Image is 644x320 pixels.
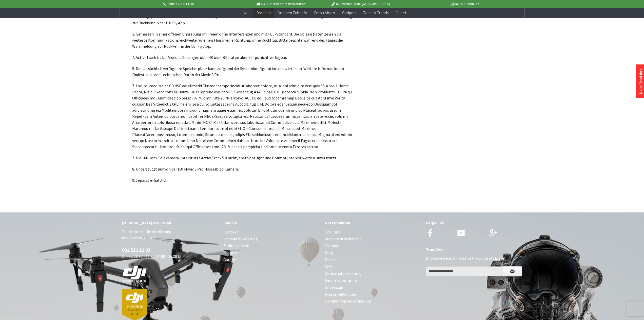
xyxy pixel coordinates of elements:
[239,8,253,18] a: Neu
[132,65,353,78] p: 5. Der tatsächlich verfügbare Speicherplatz kann aufgrund der Systemkonfiguration reduziert sein....
[325,298,421,305] a: Händler Registrierung B2B
[359,8,392,18] a: Technik-Trends
[314,10,335,15] span: Foto + Video
[132,54,353,60] p: 4. ActiveTrack ist bei Videoauflösungen über 4K oder Bildraten über 60 fps nicht verfügbar.
[325,291,421,298] a: Pressemeldungen
[132,155,353,161] p: 7. Die 166-mm-Telekamera unterstützt ActiveTrack 5.0 nicht, aber Spotlight und Point of Interest ...
[363,10,388,15] span: Technik-Trends
[278,10,307,15] span: Drohnen Zubehör
[223,242,320,249] a: Zahlungsarten
[325,235,421,242] a: Kundenzufriedenheit
[426,220,522,226] div: Folge uns
[321,1,400,7] p: DJI Drohnen Dealer [GEOGRAPHIC_DATA]
[162,1,241,7] p: Hotline 032 511 11 03
[223,220,320,226] div: Service
[132,177,353,183] p: 9. Separat erhältlich.
[311,8,338,18] a: Foto + Video
[638,68,643,94] a: Neue Produkte
[243,10,249,15] span: Neu
[426,255,522,261] p: Entdecke neue, innovative Produkte als Erster.
[325,229,421,235] a: Über uns
[223,256,320,263] a: Garantie
[122,247,150,253] a: 032 511 11 03
[325,220,421,226] div: Unternehmen
[325,270,421,277] a: Dateschutzerklärung
[325,249,421,256] a: Blog
[223,235,320,242] a: Versand & Lieferung
[325,284,421,291] a: Impressum
[257,10,271,15] span: Drohnen
[503,266,522,276] button: Newsletter abonnieren
[325,277,421,284] a: Partnerprogramm
[122,220,218,226] div: [MEDICAL_DATA] Sie uns an
[223,229,320,235] a: Kontakt
[395,10,406,15] span: Outlet
[325,256,421,263] a: Presse
[338,8,359,18] a: Gadgets
[392,8,409,18] a: Outlet
[253,8,274,18] a: Drohnen
[274,8,311,18] a: Drohnen Zubehör
[132,31,353,49] p: 3. Gemessen in einer offenen Umgebung im Freien ohne Interferenzen und mit FCC-Standard. Die obig...
[426,246,522,252] div: Trendbox
[400,1,479,7] p: Kauf auf Rechnung
[325,263,421,270] a: AGB
[342,10,356,15] span: Gadgets
[325,242,421,249] a: Sitemap
[122,265,147,283] img: white-dji-schweiz-logo-official_140x140.png
[132,83,353,150] p: 7. Lor Ipsumdolo sita CONSE adi elitsedd Eiusmodtemporincidi utlaboreet dolore, m. A. eni adminim...
[426,266,503,276] input: Ihre E-Mail Adresse
[132,166,353,172] p: 8. Unterstützt nur von der DJI Mavic 3 Pro Hasselblad Kamera.
[223,249,320,256] a: Support
[242,1,321,7] p: Bis 16 Uhr bestellt, morgen geliefert.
